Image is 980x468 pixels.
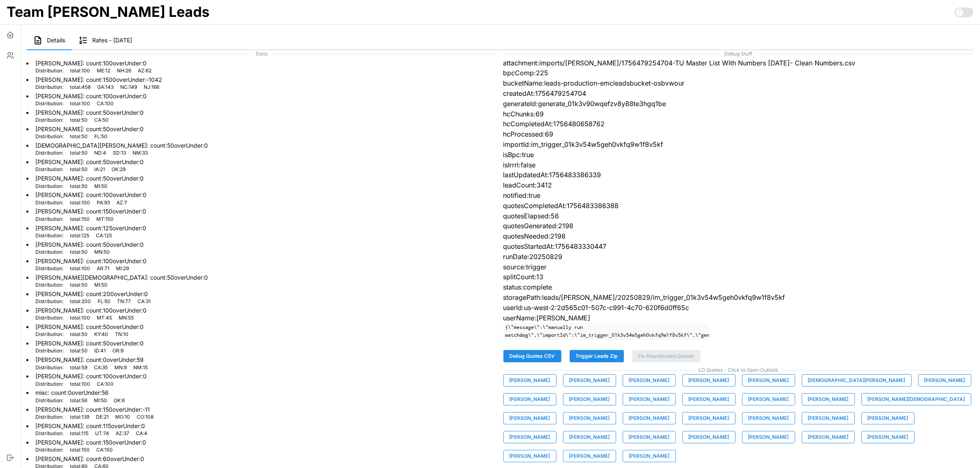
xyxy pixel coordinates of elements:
[95,430,109,437] p: UT : 74
[96,232,112,239] p: CA : 125
[97,315,112,322] p: MT : 45
[70,298,91,305] p: total : 200
[503,272,974,282] p: splitCount:13
[629,394,670,405] span: [PERSON_NAME]
[35,241,144,249] p: [PERSON_NAME] : count: 50 overUnder: 0
[70,216,90,223] p: total : 150
[503,350,561,362] button: Debug Quotes CSV
[503,139,974,150] p: importId:im_trigger_01k3v54w5geh0vkfq9w1f8v5kf
[623,412,676,424] button: [PERSON_NAME]
[748,394,789,405] span: [PERSON_NAME]
[35,191,147,199] p: [PERSON_NAME] : count: 100 overUnder: 0
[569,375,610,386] span: [PERSON_NAME]
[35,265,63,272] p: Distribution:
[35,364,63,371] p: Distribution:
[563,450,616,462] button: [PERSON_NAME]
[503,119,974,129] p: hcCompletedAt:1756480658762
[629,412,670,424] span: [PERSON_NAME]
[94,397,107,404] p: MI : 50
[503,211,974,221] p: quotesElapsed:56
[138,67,151,74] p: AZ : 62
[808,412,849,424] span: [PERSON_NAME]
[112,348,123,354] p: OR : 9
[503,323,709,340] code: {\"message\":\"manually run watchdog\",\"importId\":\"im_trigger_01k3v54w5geh0vkfq9w1f8v5kf\",\"g...
[510,394,550,405] span: [PERSON_NAME]
[70,397,87,404] p: total : 56
[35,133,63,140] p: Distribution:
[503,109,974,119] p: hcChunks:69
[35,331,63,338] p: Distribution:
[503,231,974,241] p: quotesNeeded:2198
[94,166,105,173] p: IA : 21
[70,381,90,388] p: total : 100
[629,431,670,443] span: [PERSON_NAME]
[115,414,130,421] p: MO : 10
[116,430,129,437] p: AZ : 37
[35,84,63,91] p: Distribution:
[868,412,908,424] span: [PERSON_NAME]
[503,282,974,292] p: status:complete
[503,150,974,160] p: isBpc:true
[503,221,974,231] p: quotesGenerated:2198
[503,99,974,109] p: generateId:generate_01k3v90wqefzv8y88te3hgq1be
[35,125,144,133] p: [PERSON_NAME] : count: 50 overUnder: 0
[918,374,971,387] button: [PERSON_NAME]
[629,450,670,462] span: [PERSON_NAME]
[117,298,131,305] p: TN : 77
[35,59,151,67] p: [PERSON_NAME] : count: 100 overUnder: 0
[113,150,126,157] p: SD : 13
[97,381,114,388] p: CA : 100
[510,350,555,362] span: Debug Quotes CSV
[563,412,616,424] button: [PERSON_NAME]
[97,84,114,91] p: GA : 143
[35,447,63,454] p: Distribution:
[70,67,90,74] p: total : 100
[35,257,147,265] p: [PERSON_NAME] : count: 100 overUnder: 0
[35,273,208,282] p: [PERSON_NAME][DEMOGRAPHIC_DATA] : count: 50 overUnder: 0
[70,150,88,157] p: total : 50
[35,315,63,322] p: Distribution:
[35,290,151,298] p: [PERSON_NAME] : count: 200 overUnder: 0
[868,431,908,443] span: [PERSON_NAME]
[503,88,974,99] p: createdAt:1756479254704
[35,207,146,215] p: [PERSON_NAME] : count: 150 overUnder: 0
[116,199,127,206] p: AZ : 7
[569,394,610,405] span: [PERSON_NAME]
[35,323,144,331] p: [PERSON_NAME] : count: 50 overUnder: 0
[114,364,127,371] p: MN : 9
[114,397,125,404] p: OK : 6
[119,315,134,322] p: MN : 55
[35,397,63,404] p: Distribution:
[503,201,974,211] p: quotesCompletedAt:1756483386388
[70,447,90,454] p: total : 150
[35,438,146,447] p: [PERSON_NAME] : count: 150 overUnder: 0
[70,199,90,206] p: total : 100
[569,412,610,424] span: [PERSON_NAME]
[682,431,736,443] button: [PERSON_NAME]
[70,430,88,437] p: total : 115
[638,350,694,362] span: Fix Abandonded Quotes
[576,350,618,362] span: Trigger Leads Zip
[70,331,88,338] p: total : 50
[35,158,144,166] p: [PERSON_NAME] : count: 50 overUnder: 0
[35,174,144,183] p: [PERSON_NAME] : count: 50 overUnder: 0
[94,150,106,157] p: ND : 4
[70,282,88,289] p: total : 50
[808,394,849,405] span: [PERSON_NAME]
[35,430,63,437] p: Distribution:
[137,298,151,305] p: CA : 31
[94,249,110,256] p: MN : 50
[70,166,88,173] p: total : 50
[503,190,974,201] p: notified:true
[861,431,915,443] button: [PERSON_NAME]
[689,431,729,443] span: [PERSON_NAME]
[70,249,88,256] p: total : 50
[748,412,789,424] span: [PERSON_NAME]
[503,292,974,303] p: storagePath:leads/[PERSON_NAME]/20250829/im_trigger_01k3v54w5geh0vkfq9w1f8v5kf
[503,412,556,424] button: [PERSON_NAME]
[503,241,974,252] p: quotesStartedAt:1756483330447
[98,298,110,305] p: FL : 92
[742,412,795,424] button: [PERSON_NAME]
[623,393,676,405] button: [PERSON_NAME]
[924,375,965,386] span: [PERSON_NAME]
